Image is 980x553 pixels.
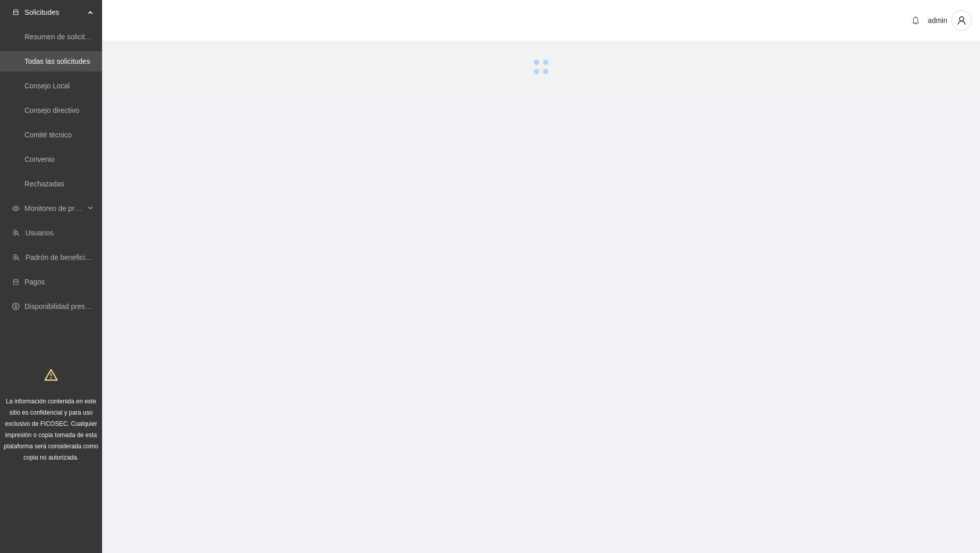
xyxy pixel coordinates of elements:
a: Pagos [24,278,45,286]
span: admin [928,16,947,25]
span: user [952,16,971,25]
a: Disponibilidad presupuestal [24,302,112,310]
a: Usuarios [26,229,54,237]
a: Convenio [24,155,55,163]
a: Consejo Local [24,82,70,90]
a: Consejo directivo [24,106,79,114]
a: Rechazadas [24,180,64,188]
span: inbox [12,9,19,16]
a: Padrón de beneficiarios [26,253,101,261]
span: bell [908,16,923,25]
span: Solicitudes [24,2,85,22]
span: Monitoreo de proyectos [24,198,85,219]
a: Todas las solicitudes [24,57,90,65]
button: user [951,10,972,31]
span: eye [12,205,19,212]
span: warning [44,368,58,381]
a: Resumen de solicitudes por aprobar [24,33,139,41]
span: La información contenida en este sitio es confidencial y para uso exclusivo de FICOSEC. Cualquier... [4,398,99,461]
a: Comité técnico [24,131,72,139]
button: bell [908,12,924,29]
